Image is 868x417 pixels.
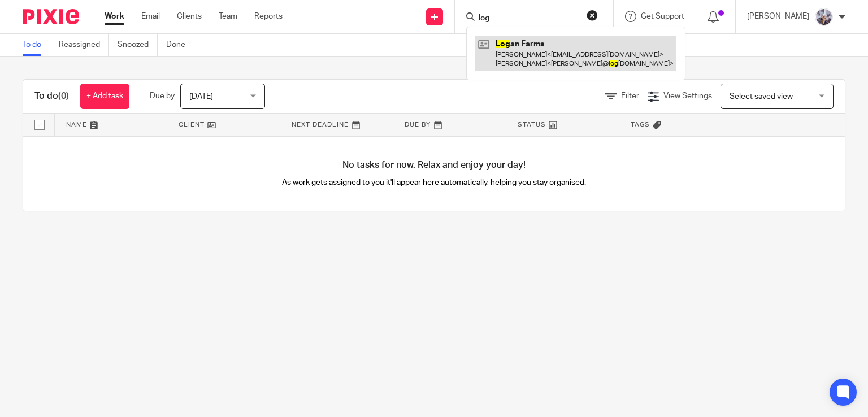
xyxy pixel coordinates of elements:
p: As work gets assigned to you it'll appear here automatically, helping you stay organised. [229,177,640,188]
input: Search [478,14,579,24]
span: View Settings [663,92,712,100]
a: Done [166,34,194,56]
a: To do [23,34,50,56]
a: Reports [254,11,283,22]
a: Work [105,11,124,22]
span: (0) [58,92,69,101]
p: Due by [150,90,175,102]
span: Tags [631,121,650,128]
p: [PERSON_NAME] [747,11,809,22]
span: Select saved view [730,93,793,101]
span: Filter [621,92,639,100]
h4: No tasks for now. Relax and enjoy your day! [23,159,845,171]
span: [DATE] [189,93,213,101]
a: + Add task [80,84,129,109]
img: Pixie [23,9,79,24]
a: Reassigned [59,34,109,56]
button: Clear [587,10,598,21]
a: Snoozed [118,34,158,56]
h1: To do [34,90,69,102]
a: Email [141,11,160,22]
a: Clients [177,11,202,22]
span: Get Support [641,12,684,20]
img: ProfilePhoto.JPG [815,8,833,26]
a: Team [219,11,237,22]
